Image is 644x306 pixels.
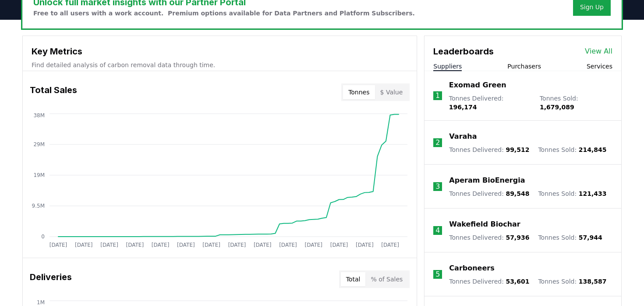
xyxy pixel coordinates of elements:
[228,242,246,248] tspan: [DATE]
[37,299,45,306] tspan: 1M
[580,3,604,11] a: Sign Up
[254,242,272,248] tspan: [DATE]
[381,242,399,248] tspan: [DATE]
[449,277,529,286] p: Tonnes Delivered :
[433,45,494,58] h3: Leaderboards
[449,104,477,111] span: 196,174
[449,145,529,154] p: Tonnes Delivered :
[538,189,606,198] p: Tonnes Sold :
[152,242,170,248] tspan: [DATE]
[343,85,375,99] button: Tonnes
[579,190,607,197] span: 121,433
[449,175,525,186] a: Aperam BioEnergia
[30,270,72,288] h3: Deliveries
[538,277,606,286] p: Tonnes Sold :
[540,94,612,112] p: Tonnes Sold :
[75,242,93,248] tspan: [DATE]
[33,141,45,148] tspan: 29M
[32,45,408,58] h3: Key Metrics
[341,272,366,286] button: Total
[33,9,415,18] p: Free to all users with a work account. Premium options available for Data Partners and Platform S...
[375,85,408,99] button: $ Value
[506,234,529,241] span: 57,936
[32,203,45,209] tspan: 9.5M
[100,242,118,248] tspan: [DATE]
[449,94,531,112] p: Tonnes Delivered :
[279,242,297,248] tspan: [DATE]
[33,112,45,119] tspan: 38M
[435,269,440,280] p: 5
[579,234,602,241] span: 57,944
[433,62,462,71] button: Suppliers
[449,263,494,274] a: Carboneers
[449,80,506,90] a: Exomad Green
[365,272,408,286] button: % of Sales
[538,145,606,154] p: Tonnes Sold :
[126,242,144,248] tspan: [DATE]
[579,146,607,153] span: 214,845
[506,278,529,285] span: 53,601
[304,242,322,248] tspan: [DATE]
[506,146,529,153] span: 99,512
[50,242,67,248] tspan: [DATE]
[202,242,220,248] tspan: [DATE]
[435,225,440,236] p: 4
[32,61,408,69] p: Find detailed analysis of carbon removal data through time.
[435,181,440,192] p: 3
[41,234,45,240] tspan: 0
[33,172,45,178] tspan: 19M
[449,189,529,198] p: Tonnes Delivered :
[177,242,195,248] tspan: [DATE]
[330,242,348,248] tspan: [DATE]
[540,104,574,111] span: 1,679,089
[585,46,612,57] a: View All
[507,62,541,71] button: Purchasers
[587,62,612,71] button: Services
[449,233,529,242] p: Tonnes Delivered :
[538,233,602,242] p: Tonnes Sold :
[435,137,440,148] p: 2
[579,278,607,285] span: 138,587
[435,90,440,101] p: 1
[356,242,374,248] tspan: [DATE]
[449,131,477,142] a: Varaha
[506,190,529,197] span: 89,548
[30,83,77,101] h3: Total Sales
[449,219,520,230] a: Wakefield Biochar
